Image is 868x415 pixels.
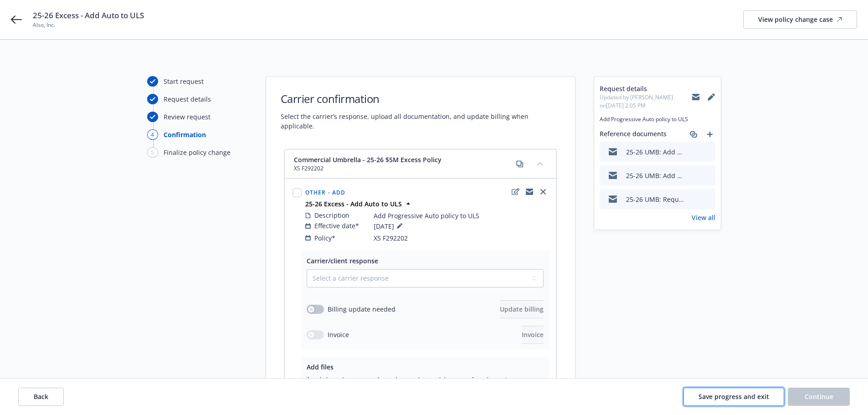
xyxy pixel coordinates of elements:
[314,221,359,231] span: Effective date*
[314,233,335,243] span: Policy*
[788,388,850,406] button: Continue
[533,156,547,171] button: collapse content
[704,171,712,180] button: preview file
[307,363,334,371] span: Add files
[164,148,231,157] div: Finalize policy change
[374,211,479,220] span: Add Progressive Auto policy to ULS
[328,304,395,314] span: Billing update needed
[500,300,544,318] button: Update billing
[374,233,408,243] span: XS F292202
[805,392,833,401] span: Continue
[704,147,712,157] button: preview file
[524,186,535,197] a: copyLogging
[500,305,544,313] span: Update billing
[688,129,699,140] a: associate
[522,326,544,344] button: Invoice
[164,77,204,86] div: Start request
[34,392,48,401] span: Back
[600,84,692,93] span: Request details
[147,147,158,158] div: 5
[18,388,64,406] button: Back
[164,112,211,122] div: Review request
[683,388,784,406] button: Save progress and exit
[704,195,712,204] button: preview file
[626,195,685,204] div: 25-26 UMB: Request to add Auto to ULS.msg
[600,129,667,140] span: Reference documents
[285,149,556,179] div: Commercial Umbrella - 25-26 $5M Excess PolicyXS F292202copycollapse content
[281,91,560,106] h1: Carrier confirmation
[164,130,206,139] div: Confirmation
[294,155,442,164] span: Commercial Umbrella - 25-26 $5M Excess Policy
[294,164,442,173] span: XS F292202
[538,186,549,197] a: close
[600,93,692,110] span: Updated by [PERSON_NAME] on [DATE] 2:05 PM
[704,129,715,140] a: add
[699,392,769,401] span: Save progress and exit
[689,147,696,157] button: download file
[626,171,685,180] div: 25-26 UMB: Add Auto to ULS - Bind order to AmWins.msg
[164,94,211,104] div: Request details
[514,159,525,169] a: copy
[33,21,144,29] span: Also, Inc.
[305,189,346,196] span: Other - Add
[522,330,544,339] span: Invoice
[281,112,560,131] span: Select the carrier’s response, upload all documentation, and update billing when applicable.
[758,11,842,28] div: View policy change case
[305,200,402,208] strong: 25-26 Excess - Add Auto to ULS
[510,186,521,197] a: edit
[147,129,158,140] div: 4
[314,210,349,220] span: Description
[743,10,857,29] a: View policy change case
[328,330,349,339] span: Invoice
[307,256,378,265] span: Carrier/client response
[692,213,715,222] a: View all
[307,375,544,383] span: Attach the endorsement and any other supplemental documents from the carrier.
[626,147,685,157] div: 25-26 UMB: Add Auto to ULS - AP rcvd from AmWins.msg
[33,10,144,21] span: 25-26 Excess - Add Auto to ULS
[600,115,715,123] span: Add Progressive Auto policy to ULS
[689,171,696,180] button: download file
[689,195,696,204] button: download file
[374,220,405,231] span: [DATE]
